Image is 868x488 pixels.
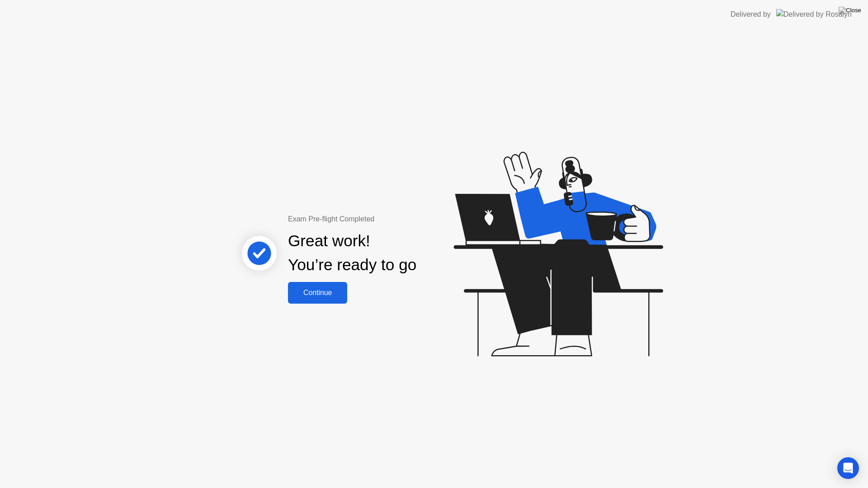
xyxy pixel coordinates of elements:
img: Delivered by Rosalyn [776,9,852,19]
div: Delivered by [731,9,771,20]
div: Great work! You’re ready to go [288,229,416,277]
img: Close [839,7,861,14]
div: Exam Pre-flight Completed [288,214,475,225]
div: Continue [291,289,344,297]
div: Open Intercom Messenger [837,457,859,479]
button: Continue [288,282,347,304]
